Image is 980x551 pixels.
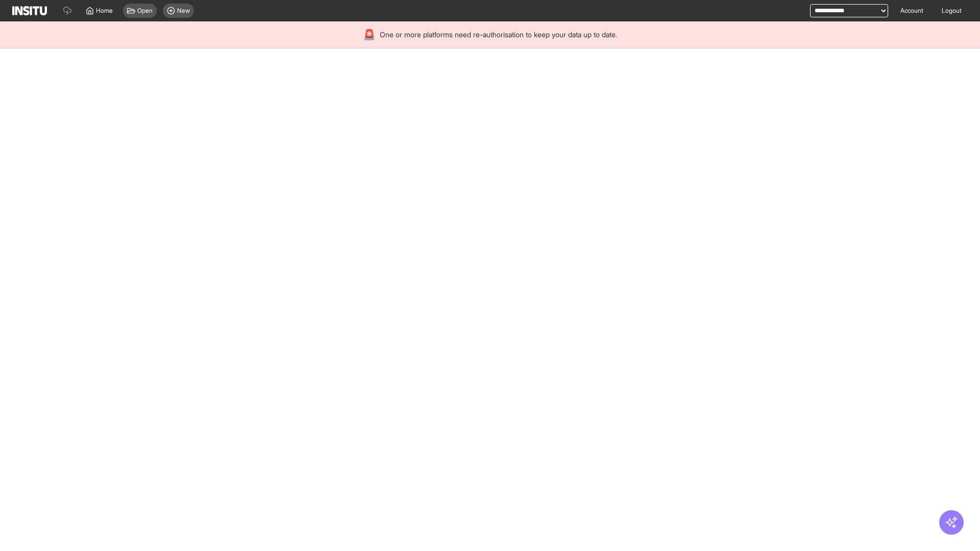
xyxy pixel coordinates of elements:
[380,30,617,40] span: One or more platforms need re-authorisation to keep your data up to date.
[363,28,376,42] div: 🚨
[12,6,47,15] img: Logo
[96,7,113,15] span: Home
[137,7,153,15] span: Open
[177,7,190,15] span: New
